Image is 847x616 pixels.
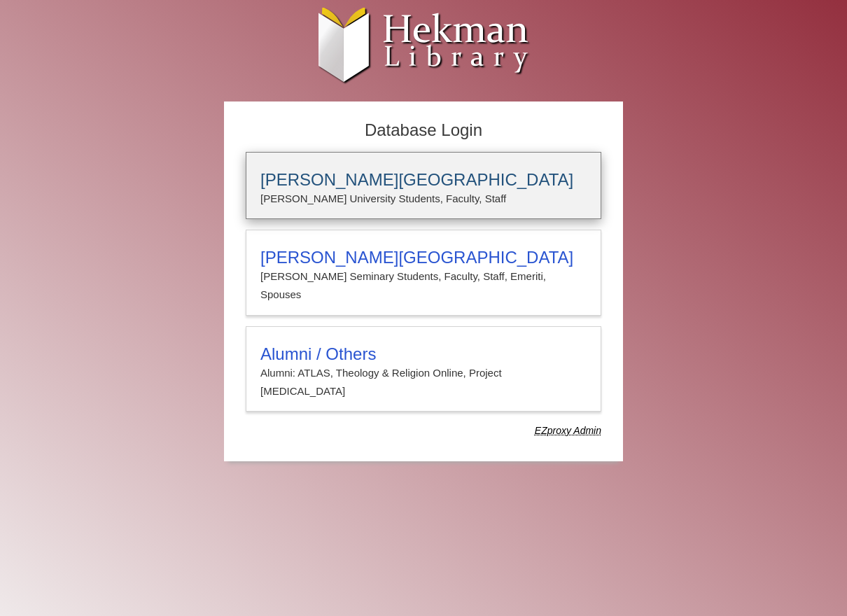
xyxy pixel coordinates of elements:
p: Alumni: ATLAS, Theology & Religion Online, Project [MEDICAL_DATA] [260,364,587,401]
summary: Alumni / OthersAlumni: ATLAS, Theology & Religion Online, Project [MEDICAL_DATA] [260,344,587,401]
h2: Database Login [239,116,608,145]
dfn: Use Alumni login [535,425,601,436]
a: [PERSON_NAME][GEOGRAPHIC_DATA][PERSON_NAME] University Students, Faculty, Staff [246,152,601,219]
p: [PERSON_NAME] Seminary Students, Faculty, Staff, Emeriti, Spouses [260,267,587,304]
h3: [PERSON_NAME][GEOGRAPHIC_DATA] [260,170,587,190]
a: [PERSON_NAME][GEOGRAPHIC_DATA][PERSON_NAME] Seminary Students, Faculty, Staff, Emeriti, Spouses [246,230,601,316]
h3: [PERSON_NAME][GEOGRAPHIC_DATA] [260,248,587,267]
h3: Alumni / Others [260,344,587,364]
p: [PERSON_NAME] University Students, Faculty, Staff [260,190,587,208]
